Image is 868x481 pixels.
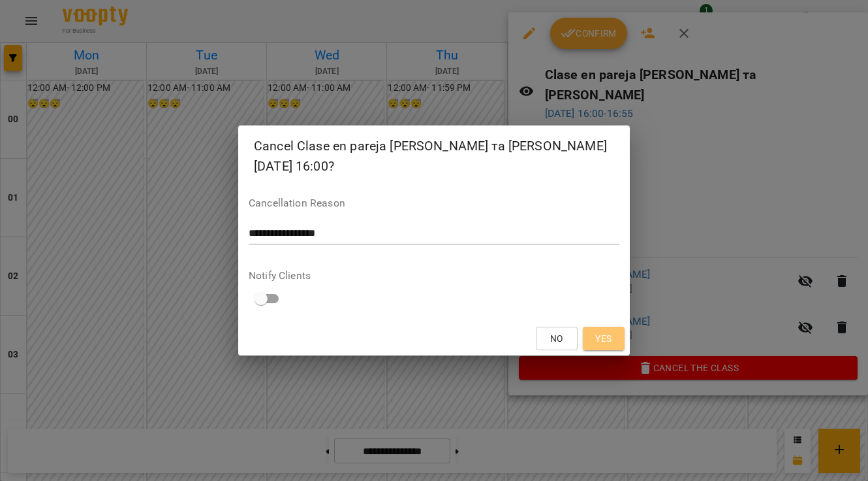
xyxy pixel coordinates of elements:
button: No [536,327,578,350]
button: Yes [583,327,625,350]
h2: Cancel Clase en pareja [PERSON_NAME] та [PERSON_NAME] [DATE] 16:00? [254,136,614,177]
label: Notify Clients [249,271,619,281]
label: Cancellation Reason [249,198,619,208]
span: Yes [595,331,612,346]
span: No [550,331,563,346]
